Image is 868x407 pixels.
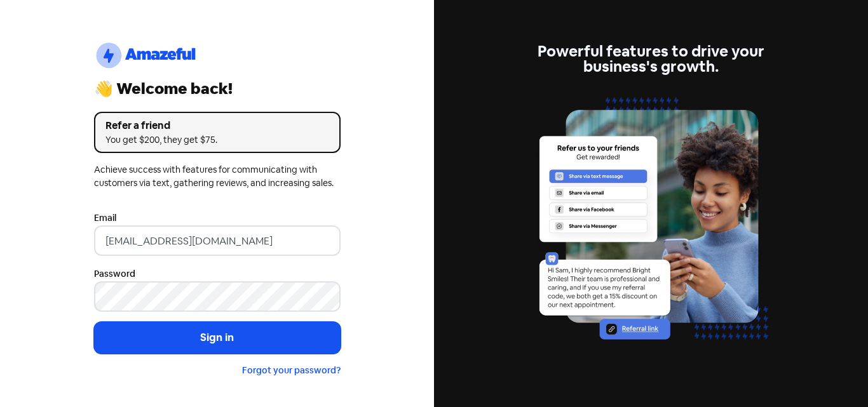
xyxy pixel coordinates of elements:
[94,81,341,97] div: 👋 Welcome back!
[94,267,135,281] label: Password
[94,211,116,225] label: Email
[94,225,341,256] input: Enter your email address...
[242,364,341,376] a: Forgot your password?
[528,90,775,363] img: referrals
[94,163,341,190] div: Achieve success with features for communicating with customers via text, gathering reviews, and i...
[105,133,329,147] div: You get $200, they get $75.
[94,322,341,354] button: Sign in
[528,44,775,74] div: Powerful features to drive your business's growth.
[105,118,329,133] div: Refer a friend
